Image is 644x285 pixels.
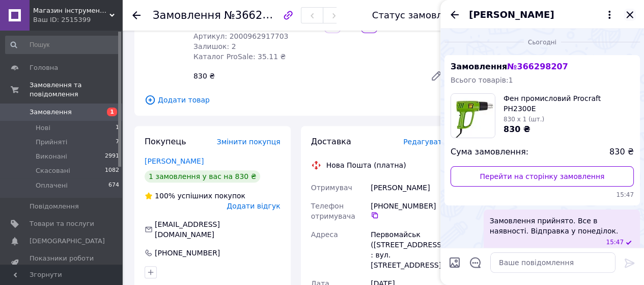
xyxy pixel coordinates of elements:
[116,138,119,147] span: 7
[469,256,482,269] button: Відкрити шаблони відповідей
[451,62,568,71] span: Замовлення
[372,10,466,20] div: Статус замовлення
[30,254,94,272] span: Показники роботи компанії
[33,6,109,15] span: Магазин інструментів "Lew-74"
[155,192,175,200] span: 100%
[145,137,186,146] span: Покупець
[426,66,446,86] a: Редагувати
[444,37,640,47] div: 12.10.2025
[451,94,495,138] img: 6560270831_w100_h100_fen-promyshlennyj-procraft.jpg
[451,191,634,199] span: 15:47 12.10.2025
[33,15,122,24] div: Ваш ID: 2515399
[193,53,286,61] span: Каталог ProSale: 35.11 ₴
[145,170,260,183] div: 1 замовлення у вас на 830 ₴
[503,93,634,114] span: Фен промисловий Procraft PH2300E
[189,69,422,83] div: 830 ₴
[36,181,68,190] span: Оплачені
[311,184,352,192] span: Отримувач
[30,237,105,246] span: [DEMOGRAPHIC_DATA]
[369,225,449,274] div: Первомайськ ([STREET_ADDRESS]: вул. [STREET_ADDRESS]
[30,202,79,211] span: Повідомлення
[324,160,409,170] div: Нова Пошта (платна)
[107,108,117,116] span: 1
[490,216,634,236] span: Замовлення прийнято. Все в наявності. Відправка у понеділок.
[451,146,528,158] span: Сума замовлення:
[451,76,513,84] span: Всього товарів: 1
[5,36,120,54] input: Пошук
[311,202,355,220] span: Телефон отримувача
[193,32,288,40] span: Артикул: 2000962917703
[507,62,568,71] span: № 366298207
[369,178,449,197] div: [PERSON_NAME]
[469,8,554,21] span: [PERSON_NAME]
[30,63,58,72] span: Головна
[524,38,561,47] span: Сьогодні
[132,10,141,20] div: Повернутися назад
[451,166,634,187] a: Перейти на сторінку замовлення
[108,181,119,190] span: 674
[311,137,351,146] span: Доставка
[227,202,280,210] span: Додати відгук
[403,138,446,146] span: Редагувати
[503,116,544,123] span: 830 x 1 (шт.)
[145,94,446,106] span: Додати товар
[153,9,221,21] span: Замовлення
[224,9,296,21] span: №366298207
[36,152,67,161] span: Виконані
[449,9,461,21] button: Назад
[145,191,245,201] div: успішних покупок
[193,42,236,50] span: Залишок: 2
[606,238,624,247] span: 15:47 12.10.2025
[30,219,94,228] span: Товари та послуги
[105,166,119,175] span: 1082
[105,152,119,161] span: 2991
[371,201,446,219] div: [PHONE_NUMBER]
[503,124,530,134] span: 830 ₴
[311,230,338,239] span: Адреса
[154,248,221,258] div: [PHONE_NUMBER]
[36,123,50,133] span: Нові
[624,9,636,21] button: Закрити
[609,146,634,158] span: 830 ₴
[30,81,122,99] span: Замовлення та повідомлення
[217,138,281,146] span: Змінити покупця
[30,108,72,117] span: Замовлення
[36,166,70,175] span: Скасовані
[469,8,615,21] button: [PERSON_NAME]
[36,138,67,147] span: Прийняті
[155,220,220,239] span: [EMAIL_ADDRESS][DOMAIN_NAME]
[116,123,119,133] span: 1
[145,157,204,165] a: [PERSON_NAME]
